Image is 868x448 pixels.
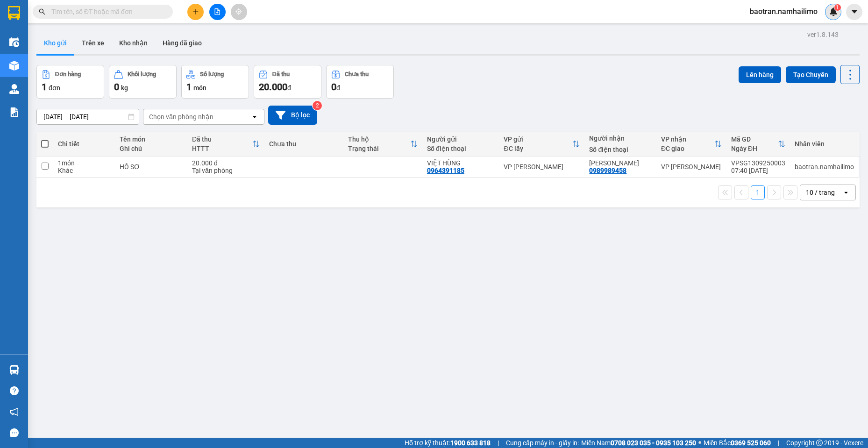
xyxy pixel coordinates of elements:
[656,132,726,156] th: Toggle SortBy
[731,159,785,167] div: VPSG1309250003
[209,4,226,20] button: file-add
[504,163,580,171] div: VP [PERSON_NAME]
[5,5,135,40] li: Nam Hải Limousine
[9,107,19,117] img: solution-icon
[661,135,714,143] div: VP nhận
[786,66,836,83] button: Tạo Chuyến
[149,112,213,121] div: Chọn văn phòng nhận
[8,6,20,20] img: logo-vxr
[778,438,779,448] span: |
[9,365,19,375] img: warehouse-icon
[589,146,651,153] div: Số điện thoại
[731,439,771,447] strong: 0369 525 060
[829,7,838,16] img: icon-new-feature
[834,4,841,11] sup: 1
[120,135,183,143] div: Tên món
[836,4,839,11] span: 1
[499,132,584,156] th: Toggle SortBy
[10,407,19,416] span: notification
[42,81,47,92] span: 1
[58,159,110,167] div: 1 món
[348,135,410,143] div: Thu hộ
[405,438,491,448] span: Hỗ trợ kỹ thuật:
[739,66,781,83] button: Lên hàng
[506,438,579,448] span: Cung cấp máy in - giấy in:
[10,428,19,437] span: message
[850,7,859,16] span: caret-down
[235,8,242,15] span: aim
[427,159,495,167] div: VIỆT HÙNG
[51,7,162,17] input: Tìm tên, số ĐT hoặc mã đơn
[450,439,491,447] strong: 1900 633 818
[214,8,221,15] span: file-add
[795,163,854,171] div: baotran.namhailimo
[795,140,854,148] div: Nhân viên
[661,163,722,171] div: VP [PERSON_NAME]
[120,163,183,171] div: HỒ SƠ
[192,135,252,143] div: Đã thu
[9,37,19,47] img: warehouse-icon
[121,84,128,92] span: kg
[806,188,835,197] div: 10 / trang
[726,132,790,156] th: Toggle SortBy
[55,71,81,78] div: Đơn hàng
[589,135,651,142] div: Người nhận
[589,159,651,167] div: LƯƠNG THỊ LÝ
[231,4,247,20] button: aim
[348,145,410,152] div: Trạng thái
[272,71,290,78] div: Đã thu
[698,441,701,445] span: ⚪️
[9,61,19,71] img: warehouse-icon
[427,135,495,143] div: Người gửi
[345,71,369,78] div: Chưa thu
[751,185,765,199] button: 1
[114,81,119,92] span: 0
[427,167,464,174] div: 0964391185
[187,4,204,20] button: plus
[49,84,60,92] span: đơn
[251,113,258,121] svg: open
[313,101,322,110] sup: 2
[9,84,19,94] img: warehouse-icon
[731,135,778,143] div: Mã GD
[192,145,252,152] div: HTTT
[10,386,19,395] span: question-circle
[259,81,287,92] span: 20.000
[343,132,422,156] th: Toggle SortBy
[120,145,183,152] div: Ghi chú
[842,189,850,196] svg: open
[58,167,110,174] div: Khác
[504,145,572,152] div: ĐC lấy
[192,167,260,174] div: Tại văn phòng
[704,438,771,448] span: Miền Bắc
[731,145,778,152] div: Ngày ĐH
[5,5,37,37] img: logo.jpg
[187,132,264,156] th: Toggle SortBy
[112,32,155,54] button: Kho nhận
[36,65,104,99] button: Đơn hàng1đơn
[109,65,177,99] button: Khối lượng0kg
[742,6,825,17] span: baotran.namhailimo
[589,167,626,174] div: 0989989458
[326,65,394,99] button: Chưa thu0đ
[816,440,823,446] span: copyright
[581,438,696,448] span: Miền Nam
[611,439,696,447] strong: 0708 023 035 - 0935 103 250
[64,50,124,71] li: VP VP [PERSON_NAME]
[504,135,572,143] div: VP gửi
[193,84,206,92] span: món
[807,29,839,40] div: ver 1.8.143
[268,106,317,125] button: Bộ lọc
[731,167,785,174] div: 07:40 [DATE]
[498,438,499,448] span: |
[254,65,321,99] button: Đã thu20.000đ
[287,84,291,92] span: đ
[128,71,156,78] div: Khối lượng
[336,84,340,92] span: đ
[427,145,495,152] div: Số điện thoại
[331,81,336,92] span: 0
[846,4,862,20] button: caret-down
[192,159,260,167] div: 20.000 đ
[5,50,64,81] li: VP VP [PERSON_NAME] Lão
[200,71,224,78] div: Số lượng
